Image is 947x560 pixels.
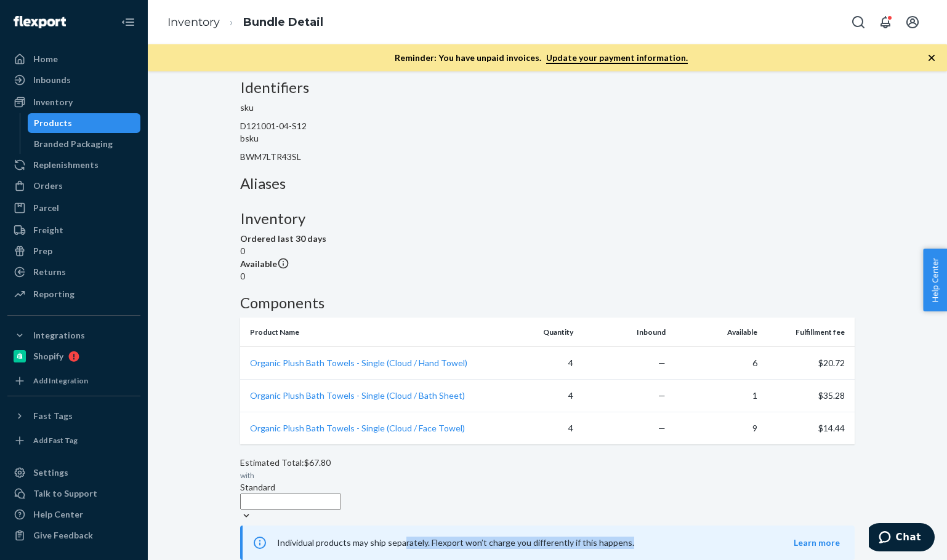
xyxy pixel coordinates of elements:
[240,481,855,494] div: Standard
[578,318,671,347] th: Inbound
[240,210,855,226] h3: Inventory
[869,523,935,554] iframe: Opens a widget where you can chat to one of our agents
[7,284,140,304] a: Reporting
[33,159,99,171] div: Replenishments
[33,466,68,479] div: Settings
[14,16,66,28] img: Flexport logo
[7,220,140,240] a: Freight
[7,262,140,282] a: Returns
[33,329,85,342] div: Integrations
[33,410,73,422] div: Fast Tags
[33,288,75,300] div: Reporting
[7,406,140,426] button: Fast Tags
[873,10,898,34] button: Open notifications
[762,380,855,412] td: $35.28
[846,10,871,34] button: Open Search Box
[240,79,855,95] h3: Identifiers
[33,224,63,236] div: Freight
[28,134,141,154] a: Branded Packaging
[7,526,140,545] button: Give Feedback
[7,92,140,112] a: Inventory
[33,245,52,257] div: Prep
[7,155,140,175] a: Replenishments
[167,15,220,29] a: Inventory
[7,431,140,450] a: Add Fast Tag
[7,484,140,503] button: Talk to Support
[33,266,66,278] div: Returns
[671,380,763,412] td: 1
[240,471,254,480] span: with
[33,375,88,386] div: Add Integration
[240,175,855,191] h3: Aliases
[240,295,855,311] h3: Components
[486,412,578,445] td: 4
[671,318,763,347] th: Available
[240,258,277,269] span: Available
[33,529,93,542] div: Give Feedback
[243,15,323,29] a: Bundle Detail
[762,347,855,380] td: $20.72
[658,358,666,368] span: —
[762,318,855,347] th: Fulfillment fee
[900,10,925,34] button: Open account menu
[486,318,578,347] th: Quantity
[116,10,140,34] button: Close Navigation
[7,70,140,90] a: Inbounds
[762,412,855,445] td: $14.44
[395,52,688,64] p: Reminder: You have unpaid invoices.
[33,74,71,86] div: Inbounds
[671,412,763,445] td: 9
[486,380,578,412] td: 4
[658,390,666,401] span: —
[240,271,245,281] span: 0
[34,117,72,129] div: Products
[7,49,140,69] a: Home
[546,52,688,64] a: Update your payment information.
[7,371,140,391] a: Add Integration
[33,350,63,362] div: Shopify
[158,4,333,41] ol: breadcrumbs
[28,113,141,133] a: Products
[240,102,855,114] p: sku
[250,390,465,401] a: Organic Plush Bath Towels - Single (Cloud / Bath Sheet)
[486,347,578,380] td: 4
[671,347,763,380] td: 6
[240,151,301,162] span: BWM7LTR43SL
[34,138,113,150] div: Branded Packaging
[240,233,326,244] span: Ordered last 30 days
[33,180,63,192] div: Orders
[658,423,666,433] span: —
[7,241,140,261] a: Prep
[277,537,634,548] span: Individual products may ship separately. Flexport won’t charge you differently if this happens.
[240,494,341,510] input: Service level
[7,505,140,524] a: Help Center
[7,198,140,218] a: Parcel
[240,121,307,131] span: D121001-04-S12
[7,176,140,196] a: Orders
[794,537,840,549] button: Learn more
[33,508,83,521] div: Help Center
[7,346,140,366] a: Shopify
[240,318,486,347] th: Product Name
[240,246,245,256] span: 0
[33,53,58,65] div: Home
[250,358,467,368] a: Organic Plush Bath Towels - Single (Cloud / Hand Towel)
[33,435,78,446] div: Add Fast Tag
[250,423,465,433] a: Organic Plush Bath Towels - Single (Cloud / Face Towel)
[923,249,947,311] button: Help Center
[7,463,140,482] a: Settings
[240,132,855,145] p: bsku
[7,326,140,345] button: Integrations
[33,487,97,500] div: Talk to Support
[33,96,73,108] div: Inventory
[240,457,855,469] div: Estimated Total: $67.80
[33,202,59,214] div: Parcel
